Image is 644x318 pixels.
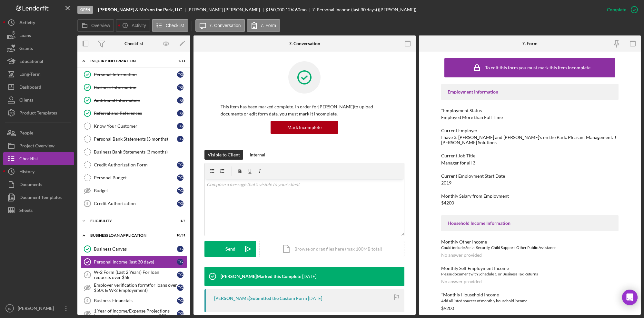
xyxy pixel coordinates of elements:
[3,16,74,29] button: Activity
[174,59,185,63] div: 4 / 11
[3,68,74,81] a: Long-Term
[81,133,187,145] a: Personal Bank Statements (3 months)TG
[19,139,54,154] div: Project Overview
[94,270,177,280] div: W-2 Form (Last 2 Years) For loan requests over $5k
[94,298,177,303] div: Business Financials
[221,103,388,118] p: This item has been marked complete. In order for [PERSON_NAME] to upload documents or edit form d...
[19,29,31,44] div: Loans
[177,174,183,181] div: T G
[19,152,38,167] div: Checklist
[441,180,451,185] div: 2019
[81,268,187,281] a: 8W-2 Form (Last 2 Years) For loan requests over $5kTG
[3,42,74,55] button: Grants
[312,7,416,12] div: 7. Personal Income (last 30 days) ([PERSON_NAME])
[3,152,74,165] button: Checklist
[3,165,74,178] button: History
[132,23,146,28] label: Activity
[522,41,538,46] div: 7. Form
[19,204,33,218] div: Sheets
[94,201,177,206] div: Credit Authorization
[448,221,612,226] div: Household Income Information
[94,136,177,142] div: Personal Bank Statements (3 months)
[441,160,475,165] div: Manager for all 3
[77,19,114,32] button: Overview
[441,115,503,120] div: Employed More than Full Time
[94,188,177,193] div: Budget
[19,165,35,180] div: History
[94,175,177,180] div: Personal Budget
[247,19,280,32] button: 7. Form
[166,23,184,28] label: Checklist
[177,310,183,317] div: T G
[94,98,177,103] div: Additional Information
[19,94,33,108] div: Clients
[3,204,74,217] button: Sheets
[94,85,177,90] div: Business Information
[177,259,183,265] div: T G
[261,23,276,28] label: 7. Form
[94,259,177,264] div: Personal Income (last 30 days)
[19,42,33,56] div: Grants
[19,68,41,82] div: Long-Term
[19,16,35,31] div: Activity
[177,246,183,252] div: T G
[174,219,185,223] div: 1 / 4
[441,271,619,277] div: Please document with Schedule C or Business Tax Returns
[177,97,183,104] div: T G
[3,126,74,139] button: People
[441,200,454,205] div: $4200
[448,89,612,94] div: Employment Information
[94,111,177,116] div: Referral and References
[94,72,177,77] div: Personal Information
[3,106,74,119] button: Product Templates
[90,219,169,223] div: ELIGIBILITY
[3,139,74,152] a: Project Overview
[124,41,143,46] div: Checklist
[19,106,57,121] div: Product Templates
[94,149,187,154] div: Business Bank Statements (3 months)
[86,273,88,277] tspan: 8
[81,158,187,171] a: Credit Authorization FormTG
[86,299,88,303] tspan: 9
[177,71,183,78] div: T G
[94,246,177,252] div: Business Canvas
[81,171,187,184] a: Personal BudgetTG
[3,178,74,191] button: Documents
[3,81,74,94] a: Dashboard
[81,94,187,107] a: Additional InformationTG
[600,3,641,16] button: Complete
[81,197,187,210] a: 5Credit AuthorizationTG
[441,306,454,311] div: $9200
[174,234,185,237] div: 10 / 31
[98,7,182,12] b: [PERSON_NAME] & Mo's on the Park, LLC
[204,150,243,160] button: Visible to Client
[81,145,187,158] a: Business Bank Statements (3 months)
[3,191,74,204] button: Document Templates
[177,284,183,291] div: T G
[287,121,322,134] div: Mark Incomplete
[177,110,183,116] div: T G
[250,150,265,160] div: Internal
[3,55,74,68] button: Educational
[3,29,74,42] button: Loans
[187,7,265,12] div: [PERSON_NAME] [PERSON_NAME]
[177,123,183,129] div: T G
[81,68,187,81] a: Personal InformationTG
[441,239,619,244] div: Monthly Other Income
[177,187,183,194] div: T G
[441,194,619,199] div: Monthly Salary from Employment
[81,120,187,133] a: Know Your CustomerTG
[16,302,58,316] div: [PERSON_NAME]
[441,244,619,251] div: Could include Social Security, Child Support, Other Public Assistance
[19,55,43,69] div: Educational
[441,279,482,284] div: No answer provided
[8,307,11,310] text: IN
[3,94,74,106] button: Clients
[208,150,240,160] div: Visible to Client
